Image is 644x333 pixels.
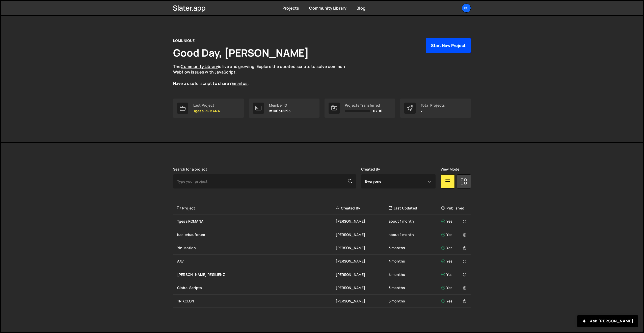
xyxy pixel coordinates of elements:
div: [PERSON_NAME] [336,245,388,250]
div: 4 months [389,272,441,277]
p: The is live and growing. Explore the curated scripts to solve common Webflow issues with JavaScri... [173,64,355,86]
div: Created By [336,206,388,211]
span: 0 / 10 [373,109,382,113]
div: KOMUNIQUE [173,38,195,44]
a: Yin Motion [PERSON_NAME] 3 months Yes [173,241,471,255]
a: Last Project Tgesa ROMANA [173,99,244,118]
div: [PERSON_NAME] [336,259,388,264]
input: Type your project... [173,174,356,188]
a: Tgesa ROMANA [PERSON_NAME] about 1 month Yes [173,215,471,228]
a: Blog [357,5,365,11]
div: about 1 month [389,232,441,237]
div: baslerbauforum [177,232,336,237]
a: Email us [232,81,248,86]
div: [PERSON_NAME] [336,285,388,290]
div: Global Scripts [177,285,336,290]
div: [PERSON_NAME] RESILIENZ [177,272,336,277]
label: View Mode [441,167,459,171]
p: 7 [421,109,445,113]
div: [PERSON_NAME] [336,272,388,277]
div: [PERSON_NAME] [336,299,388,304]
h1: Good Day, [PERSON_NAME] [173,46,309,60]
div: Yes [441,299,468,304]
div: 3 months [389,285,441,290]
div: Yes [441,245,468,250]
a: TRIKOLON [PERSON_NAME] 5 months Yes [173,295,471,308]
div: Member ID [269,103,291,107]
label: Created By [361,167,380,171]
a: Projects [282,5,299,11]
p: #100312295 [269,109,291,113]
div: TRIKOLON [177,299,336,304]
label: Search for a project [173,167,207,171]
a: Community Library [309,5,346,11]
a: [PERSON_NAME] RESILIENZ [PERSON_NAME] 4 months Yes [173,268,471,281]
div: Published [441,206,468,211]
div: [PERSON_NAME] [336,232,388,237]
a: Community Library [181,64,218,69]
button: Ask [PERSON_NAME] [577,315,638,327]
a: KO [462,4,471,13]
a: Global Scripts [PERSON_NAME] 3 months Yes [173,281,471,295]
div: about 1 month [389,219,441,224]
p: Tgesa ROMANA [193,109,220,113]
div: Projects Transferred [345,103,382,107]
div: Yin Motion [177,245,336,250]
div: Yes [441,285,468,290]
div: Last Updated [389,206,441,211]
div: Yes [441,259,468,264]
button: Start New Project [426,38,471,53]
div: Yes [441,219,468,224]
div: [PERSON_NAME] [336,219,388,224]
div: Yes [441,232,468,237]
div: Tgesa ROMANA [177,219,336,224]
div: Total Projects [421,103,445,107]
div: Project [177,206,336,211]
a: baslerbauforum [PERSON_NAME] about 1 month Yes [173,228,471,242]
div: 5 months [389,299,441,304]
a: AAV [PERSON_NAME] 4 months Yes [173,255,471,268]
div: Last Project [193,103,220,107]
div: 3 months [389,245,441,250]
div: 4 months [389,259,441,264]
div: Yes [441,272,468,277]
div: AAV [177,259,336,264]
